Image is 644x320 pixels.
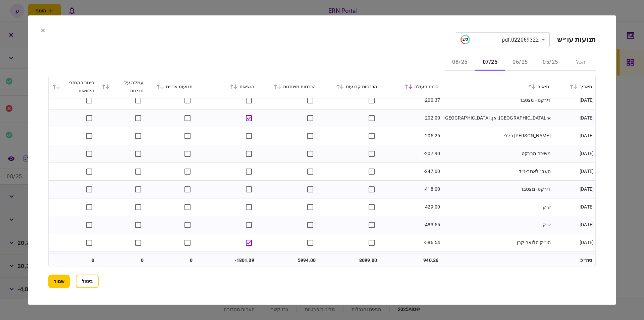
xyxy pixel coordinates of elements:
td: -1000.00 [380,252,442,269]
td: [DATE] [552,198,595,216]
button: שמור [48,275,70,288]
td: 940.26 [380,254,442,267]
td: [DATE] [552,127,595,145]
text: 2/3 [462,37,468,42]
div: פיגור בהחזרי הלוואות [52,78,95,94]
td: סה״כ [552,254,595,267]
td: [DATE] [552,180,595,198]
div: הוצאות [200,82,254,90]
td: [DATE] [552,109,595,127]
td: -586.54 [380,234,442,252]
td: -200.37 [380,91,442,109]
td: דירקט - מצטבר [442,91,552,109]
td: [DATE] [552,216,595,234]
td: [DATE] [552,252,595,269]
td: -483.55 [380,216,442,234]
td: -429.00 [380,198,442,216]
button: 06/25 [505,54,535,71]
td: -205.25 [380,127,442,145]
td: משיכה מבנקט [442,145,552,163]
td: דירקט- מצטבר [442,180,552,198]
div: הכנסות משתנות [261,82,316,90]
td: 0 [49,254,98,267]
td: [PERSON_NAME]-כללי [442,127,552,145]
div: הכנסות קבועות [322,82,377,90]
div: 022069322.pdf [461,35,539,44]
td: [DATE] [552,163,595,180]
td: -202.00 [380,109,442,127]
button: ביטול [76,275,99,288]
td: הו״ק הלואה קרן [442,234,552,252]
td: -247.00 [380,163,442,180]
td: 5994.00 [258,254,319,267]
td: שיק [442,198,552,216]
td: [DATE] [552,145,595,163]
button: 05/25 [535,54,566,71]
td: -1801.39 [196,254,258,267]
td: -418.00 [380,180,442,198]
td: העב׳ לאחר-נייד [442,163,552,180]
button: 08/25 [445,54,475,71]
td: 8099.00 [319,254,380,267]
button: 07/25 [475,54,505,71]
td: אי.[GEOGRAPHIC_DATA]. אן. [GEOGRAPHIC_DATA] [442,109,552,127]
div: תאריך [556,82,592,90]
h2: תנועות עו״ש [557,35,596,44]
td: 0 [98,254,147,267]
td: שיק [442,216,552,234]
td: העב׳ לאחר-נייד [442,252,552,269]
div: תנועות אכ״ם [150,82,193,90]
td: [DATE] [552,91,595,109]
td: -207.90 [380,145,442,163]
div: סכום פעולה [384,82,438,90]
div: עמלה על חריגות [101,78,144,94]
td: 0 [147,254,196,267]
button: הכל [566,54,596,71]
div: תיאור [445,82,549,90]
td: [DATE] [552,234,595,252]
